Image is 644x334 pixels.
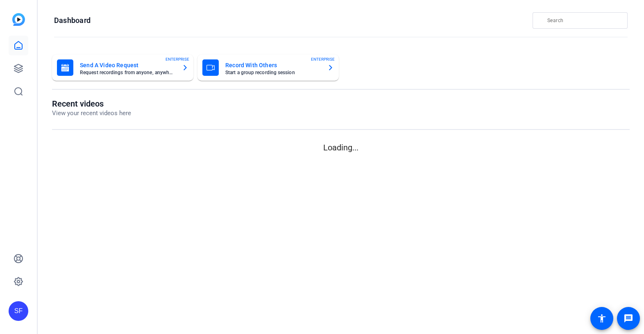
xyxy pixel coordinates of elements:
p: View your recent videos here [52,109,131,118]
input: Search [547,16,621,25]
mat-card-subtitle: Start a group recording session [225,70,321,75]
div: SF [9,301,28,321]
h1: Recent videos [52,99,131,109]
p: Loading... [52,141,630,154]
button: Record With OthersStart a group recording sessionENTERPRISE [197,55,339,81]
img: blue-gradient.svg [12,13,25,26]
button: Send A Video RequestRequest recordings from anyone, anywhereENTERPRISE [52,55,193,81]
span: ENTERPRISE [166,56,189,62]
h1: Dashboard [54,16,91,25]
mat-icon: accessibility [597,314,607,323]
span: ENTERPRISE [311,56,335,62]
mat-icon: message [624,314,633,323]
mat-card-title: Record With Others [225,60,321,70]
mat-card-title: Send A Video Request [80,60,175,70]
mat-card-subtitle: Request recordings from anyone, anywhere [80,70,175,75]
